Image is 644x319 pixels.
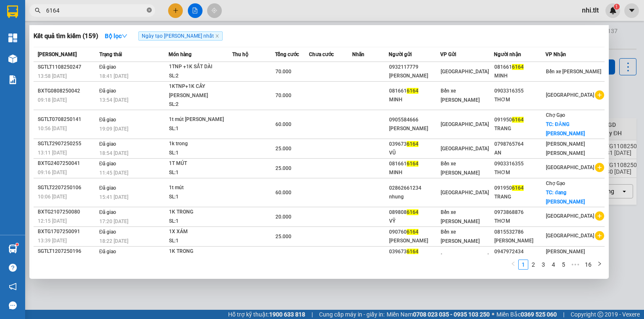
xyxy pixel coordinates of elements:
[169,217,232,226] div: SL: 1
[275,165,291,171] span: 25.000
[105,33,127,39] strong: Bộ lọc
[38,218,67,224] span: 12:15 [DATE]
[494,217,545,226] div: THƠM
[389,228,440,237] div: 090760
[389,237,440,245] div: [PERSON_NAME]
[546,121,585,136] span: TC: ĐĂNG [PERSON_NAME]
[389,193,440,201] div: nhung
[494,63,545,72] div: 081661
[546,180,565,186] span: Chợ Gạo
[538,260,548,270] li: 3
[169,193,232,202] div: SL: 1
[38,51,77,57] span: [PERSON_NAME]
[8,75,17,84] img: solution-icon
[169,51,192,57] span: Món hàng
[275,69,291,75] span: 70.000
[99,161,117,167] span: Đã giao
[38,238,67,244] span: 13:39 [DATE]
[494,168,545,177] div: THƠM
[546,112,565,118] span: Chợ Gạo
[407,209,418,215] span: 6164
[440,51,456,57] span: VP Gửi
[494,184,545,193] div: 091950
[494,140,545,149] div: 0798765764
[407,229,418,235] span: 6164
[441,209,480,224] span: Bến xe [PERSON_NAME]
[99,185,117,191] span: Đã giao
[494,228,545,237] div: 0815532786
[407,88,418,94] span: 6164
[99,126,128,132] span: 19:09 [DATE]
[389,247,440,256] div: 039673
[548,260,558,270] li: 4
[389,124,440,133] div: [PERSON_NAME]
[389,95,440,104] div: MINH
[595,163,604,172] span: plus-circle
[569,260,582,270] span: •••
[494,208,545,217] div: 0973868876
[169,237,232,246] div: SL: 1
[494,51,521,57] span: Người nhận
[169,247,232,256] div: 1K TRONG
[494,149,545,157] div: AN
[46,6,145,15] input: Tìm tên, số ĐT hoặc mã đơn
[38,115,97,124] div: SGTLT0708250141
[597,261,602,266] span: right
[441,121,489,127] span: [GEOGRAPHIC_DATA]
[549,260,558,269] a: 4
[38,87,97,95] div: BXTG0808250042
[169,115,232,124] div: 1t mút [PERSON_NAME]
[169,208,232,217] div: 1K TRONG
[99,194,128,200] span: 15:41 [DATE]
[494,247,545,256] div: 0947972434
[595,260,605,270] li: Next Page
[275,51,299,57] span: Tổng cước
[169,149,232,158] div: SL: 1
[147,7,152,15] span: close-circle
[441,146,489,152] span: [GEOGRAPHIC_DATA]
[512,185,524,191] span: 6164
[595,260,605,270] button: right
[275,93,291,98] span: 70.000
[99,141,117,147] span: Đã giao
[99,73,128,79] span: 18:41 [DATE]
[138,31,223,41] span: Ngày tạo [PERSON_NAME] nhất
[99,117,117,123] span: Đã giao
[494,193,545,201] div: TRANG
[441,190,489,196] span: [GEOGRAPHIC_DATA]
[494,237,545,245] div: [PERSON_NAME]
[275,121,291,127] span: 60.000
[38,208,97,216] div: BXTG2107250080
[389,208,440,217] div: 089808
[38,139,97,148] div: SGTLT2907250255
[38,159,97,168] div: BXTG2407250041
[7,5,18,18] img: logo-vxr
[98,29,134,43] button: Bộ lọcdown
[169,183,232,193] div: 1t mút
[528,260,538,270] li: 2
[546,213,594,219] span: [GEOGRAPHIC_DATA]
[38,150,67,156] span: 13:11 [DATE]
[169,124,232,134] div: SL: 1
[494,116,545,124] div: 091950
[38,126,67,131] span: 10:56 [DATE]
[389,184,440,193] div: 02862661234
[99,51,122,57] span: Trạng thái
[389,149,440,157] div: VŨ
[8,244,17,253] img: warehouse-icon
[582,260,595,270] li: 16
[558,260,569,270] li: 5
[441,69,489,75] span: [GEOGRAPHIC_DATA]
[546,233,594,239] span: [GEOGRAPHIC_DATA]
[389,168,440,177] div: MINH
[389,140,440,149] div: 039673
[215,34,219,38] span: close
[99,170,128,176] span: 11:45 [DATE]
[407,141,418,147] span: 6164
[441,88,480,103] span: Bến xe [PERSON_NAME]
[309,51,334,57] span: Chưa cước
[99,209,117,215] span: Đã giao
[512,64,524,70] span: 6164
[389,217,440,226] div: VỸ
[38,227,97,236] div: BXTG1707250091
